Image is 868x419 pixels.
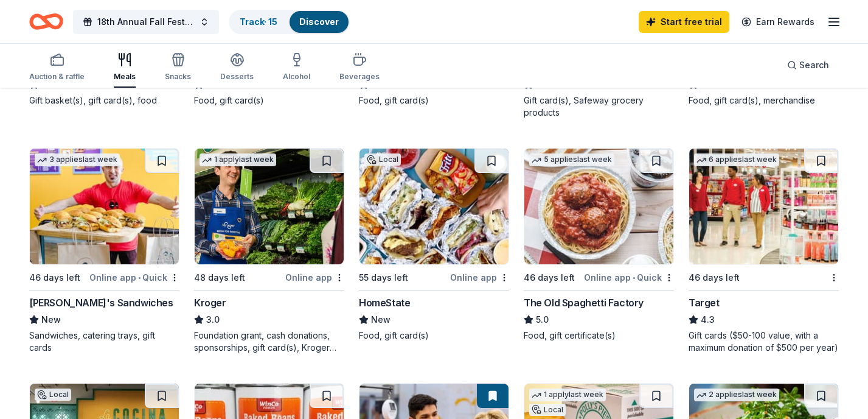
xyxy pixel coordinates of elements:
[114,48,136,88] button: Meals
[220,72,254,82] div: Desserts
[194,295,226,310] div: Kroger
[200,153,276,166] div: 1 apply last week
[524,94,674,119] div: Gift card(s), Safeway grocery products
[194,329,344,354] div: Foundation grant, cash donations, sponsorships, gift card(s), Kroger products
[97,15,195,29] span: 18th Annual Fall Festival
[30,149,179,264] img: Image for Ike's Sandwiches
[633,273,635,283] span: •
[240,16,277,27] a: Track· 15
[701,312,715,327] span: 4.3
[524,149,673,264] img: Image for The Old Spaghetti Factory
[639,11,729,33] a: Start free trial
[524,148,674,342] a: Image for The Old Spaghetti Factory5 applieslast week46 days leftOnline app•QuickThe Old Spaghett...
[195,149,344,264] img: Image for Kroger
[165,72,191,82] div: Snacks
[29,148,179,354] a: Image for Ike's Sandwiches3 applieslast week46 days leftOnline app•Quick[PERSON_NAME]'s Sandwiche...
[529,153,614,166] div: 5 applies last week
[283,48,310,88] button: Alcohol
[339,48,380,88] button: Beverages
[299,16,339,27] a: Discover
[89,270,179,285] div: Online app Quick
[524,295,644,310] div: The Old Spaghetti Factory
[35,389,71,401] div: Local
[689,149,838,264] img: Image for Target
[734,11,822,33] a: Earn Rewards
[689,94,839,107] div: Food, gift card(s), merchandise
[165,48,191,88] button: Snacks
[29,48,85,88] button: Auction & raffle
[194,94,344,107] div: Food, gift card(s)
[29,329,179,354] div: Sandwiches, catering trays, gift cards
[799,58,829,72] span: Search
[339,72,380,82] div: Beverages
[529,389,606,401] div: 1 apply last week
[777,53,839,77] button: Search
[41,312,61,327] span: New
[114,72,136,82] div: Meals
[689,148,839,354] a: Image for Target6 applieslast week46 days leftTarget4.3Gift cards ($50-100 value, with a maximum ...
[73,10,219,34] button: 18th Annual Fall Festival
[689,270,740,285] div: 46 days left
[35,153,120,166] div: 3 applies last week
[450,270,509,285] div: Online app
[359,148,509,342] a: Image for HomeStateLocal55 days leftOnline appHomeStateNewFood, gift card(s)
[206,312,220,327] span: 3.0
[29,270,80,285] div: 46 days left
[29,7,63,36] a: Home
[524,270,575,285] div: 46 days left
[689,329,839,354] div: Gift cards ($50-100 value, with a maximum donation of $500 per year)
[359,329,509,342] div: Food, gift card(s)
[229,10,350,34] button: Track· 15Discover
[584,270,674,285] div: Online app Quick
[359,94,509,107] div: Food, gift card(s)
[29,72,85,82] div: Auction & raffle
[694,389,779,401] div: 2 applies last week
[359,149,509,264] img: Image for HomeState
[364,153,401,166] div: Local
[194,270,245,285] div: 48 days left
[371,312,391,327] span: New
[359,295,410,310] div: HomeState
[689,295,720,310] div: Target
[524,329,674,342] div: Food, gift certificate(s)
[529,404,566,416] div: Local
[220,48,254,88] button: Desserts
[285,270,344,285] div: Online app
[29,94,179,107] div: Gift basket(s), gift card(s), food
[359,270,408,285] div: 55 days left
[194,148,344,354] a: Image for Kroger1 applylast week48 days leftOnline appKroger3.0Foundation grant, cash donations, ...
[283,72,310,82] div: Alcohol
[694,153,779,166] div: 6 applies last week
[29,295,173,310] div: [PERSON_NAME]'s Sandwiches
[536,312,549,327] span: 5.0
[138,273,141,283] span: •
